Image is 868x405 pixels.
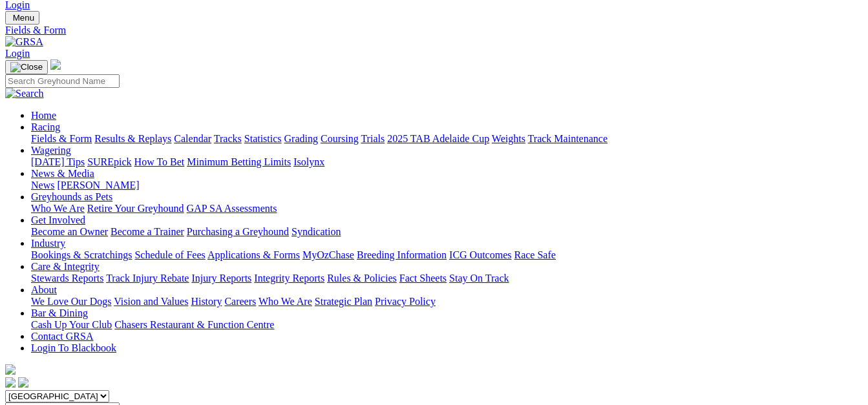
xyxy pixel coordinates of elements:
a: Who We Are [31,203,85,214]
a: Grading [284,133,318,144]
a: Care & Integrity [31,261,100,272]
a: Login To Blackbook [31,342,116,353]
a: Fields & Form [31,133,92,144]
a: Calendar [174,133,211,144]
a: Injury Reports [191,273,251,284]
img: GRSA [5,36,43,48]
a: Tracks [214,133,242,144]
a: Get Involved [31,214,85,225]
a: Greyhounds as Pets [31,191,112,202]
div: News & Media [31,180,863,191]
a: Purchasing a Greyhound [187,226,289,237]
a: Track Maintenance [528,133,608,144]
a: Vision and Values [114,296,188,307]
a: Chasers Restaurant & Function Centre [114,319,274,330]
a: Contact GRSA [31,331,93,342]
a: News & Media [31,168,94,179]
a: [DATE] Tips [31,156,85,167]
a: Trials [361,133,385,144]
a: Bar & Dining [31,307,88,318]
a: Become an Owner [31,226,108,237]
a: Schedule of Fees [134,249,205,260]
a: Statistics [244,133,282,144]
a: Syndication [291,226,341,237]
img: facebook.svg [5,377,16,388]
div: Care & Integrity [31,273,863,284]
div: Greyhounds as Pets [31,203,863,214]
a: Who We Are [259,296,312,307]
a: Minimum Betting Limits [187,156,291,167]
a: Careers [224,296,256,307]
div: Racing [31,133,863,145]
div: Wagering [31,156,863,168]
a: ICG Outcomes [449,249,511,260]
a: SUREpick [87,156,131,167]
a: Integrity Reports [254,273,324,284]
a: Home [31,110,56,121]
a: We Love Our Dogs [31,296,111,307]
a: Coursing [321,133,359,144]
a: Industry [31,238,65,249]
img: Close [10,62,43,72]
a: Cash Up Your Club [31,319,112,330]
span: Menu [13,13,34,23]
a: About [31,284,57,295]
a: History [191,296,222,307]
button: Toggle navigation [5,11,39,25]
a: Become a Trainer [111,226,184,237]
div: Industry [31,249,863,261]
a: 2025 TAB Adelaide Cup [387,133,489,144]
a: GAP SA Assessments [187,203,277,214]
a: Retire Your Greyhound [87,203,184,214]
input: Search [5,74,120,88]
a: Bookings & Scratchings [31,249,132,260]
a: Stay On Track [449,273,509,284]
a: Rules & Policies [327,273,397,284]
a: Privacy Policy [375,296,436,307]
div: Get Involved [31,226,863,238]
a: How To Bet [134,156,185,167]
div: About [31,296,863,307]
a: Racing [31,121,60,132]
a: News [31,180,54,191]
a: Track Injury Rebate [106,273,189,284]
a: Isolynx [293,156,324,167]
a: Fact Sheets [399,273,447,284]
a: Strategic Plan [315,296,372,307]
img: twitter.svg [18,377,28,388]
div: Bar & Dining [31,319,863,331]
a: Stewards Reports [31,273,103,284]
a: MyOzChase [302,249,354,260]
a: [PERSON_NAME] [57,180,139,191]
button: Toggle navigation [5,60,48,74]
img: logo-grsa-white.png [5,364,16,375]
a: Wagering [31,145,71,156]
a: Applications & Forms [207,249,300,260]
img: logo-grsa-white.png [50,59,61,70]
a: Login [5,48,30,59]
a: Results & Replays [94,133,171,144]
a: Race Safe [514,249,555,260]
a: Weights [492,133,525,144]
img: Search [5,88,44,99]
a: Fields & Form [5,25,863,36]
a: Breeding Information [357,249,447,260]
